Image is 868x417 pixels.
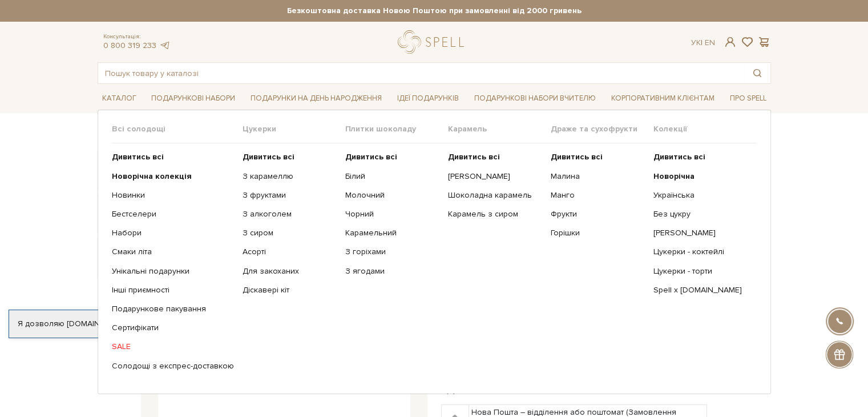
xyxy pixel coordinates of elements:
[653,247,748,257] a: Цукерки - коктейлі
[243,209,337,219] a: З алкоголем
[470,89,600,108] a: Подарункові набори Вчителю
[112,209,234,219] a: Бестселери
[243,228,337,238] a: З сиром
[345,266,439,276] a: З ягодами
[103,33,171,41] span: Консультація:
[243,190,337,201] a: З фруктами
[9,319,318,329] div: Я дозволяю [DOMAIN_NAME] використовувати
[551,124,653,134] span: Драже та сухофрукти
[653,171,695,181] b: Новорічна
[112,190,234,201] a: Новинки
[112,152,164,162] b: Дивитись всі
[345,152,397,162] b: Дивитись всі
[398,30,469,54] a: logo
[112,171,192,181] b: Новорічна колекція
[243,152,337,162] a: Дивитись всі
[744,63,770,83] button: Пошук товару у каталозі
[112,228,234,238] a: Набори
[448,124,551,134] span: Карамель
[607,90,719,107] a: Корпоративним клієнтам
[653,209,748,219] a: Без цукру
[551,228,645,238] a: Горішки
[112,247,234,257] a: Смаки літа
[653,266,748,276] a: Цукерки - торти
[243,285,337,295] a: Діскавері кіт
[159,41,171,50] a: telegram
[147,90,240,107] a: Подарункові набори
[112,152,234,162] a: Дивитись всі
[112,323,234,333] a: Сертифікати
[448,190,542,201] a: Шоколадна карамель
[243,171,337,182] a: З карамеллю
[653,152,705,162] b: Дивитись всі
[112,124,243,134] span: Всі солодощі
[246,90,386,107] a: Подарунки на День народження
[345,209,439,219] a: Чорний
[243,247,337,257] a: Асорті
[653,190,748,201] a: Українська
[345,228,439,238] a: Карамельний
[103,41,156,50] a: 0 800 319 233
[653,171,748,182] a: Новорічна
[98,90,141,107] a: Каталог
[653,152,748,162] a: Дивитись всі
[112,304,234,314] a: Подарункове пакування
[448,209,542,219] a: Карамель з сиром
[393,90,463,107] a: Ідеї подарунків
[112,342,234,352] a: SALE
[243,152,294,162] b: Дивитись всі
[243,266,337,276] a: Для закоханих
[345,247,439,257] a: З горіхами
[551,209,645,219] a: Фрукти
[98,110,771,394] div: Каталог
[112,285,234,295] a: Інші приємності
[705,38,715,47] a: En
[345,171,439,182] a: Білий
[653,285,748,295] a: Spell x [DOMAIN_NAME]
[448,152,542,162] a: Дивитись всі
[691,38,715,48] div: Ук
[345,124,448,134] span: Плитки шоколаду
[653,124,756,134] span: Колекції
[243,124,345,134] span: Цукерки
[653,228,748,238] a: [PERSON_NAME]
[551,171,645,182] a: Малина
[551,190,645,201] a: Манго
[551,152,603,162] b: Дивитись всі
[98,63,744,83] input: Пошук товару у каталозі
[112,171,234,182] a: Новорічна колекція
[448,171,542,182] a: [PERSON_NAME]
[448,152,500,162] b: Дивитись всі
[98,6,771,16] strong: Безкоштовна доставка Новою Поштою при замовленні від 2000 гривень
[551,152,645,162] a: Дивитись всі
[725,90,770,107] a: Про Spell
[701,38,703,47] span: |
[112,266,234,276] a: Унікальні подарунки
[345,190,439,201] a: Молочний
[112,361,234,371] a: Солодощі з експрес-доставкою
[447,384,495,395] span: Доставка
[345,152,439,162] a: Дивитись всі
